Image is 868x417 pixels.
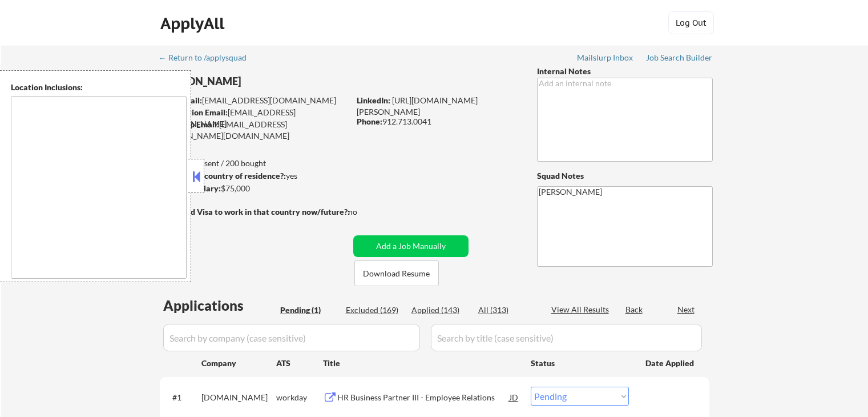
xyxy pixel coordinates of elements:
[160,14,228,33] div: ApplyAll
[646,54,713,62] div: Job Search Builder
[172,392,192,403] div: #1
[348,206,381,218] div: no
[357,95,390,105] strong: LinkedIn:
[159,183,349,194] div: $75,000
[508,387,520,407] div: JD
[159,158,349,169] div: 143 sent / 200 bought
[537,66,713,77] div: Internal Notes
[159,54,257,62] div: ← Return to /applysquad
[201,392,276,403] div: [DOMAIN_NAME]
[357,117,382,126] strong: Phone:
[276,392,323,403] div: workday
[357,116,518,127] div: 912.713.0041
[160,107,349,129] div: [EMAIL_ADDRESS][DOMAIN_NAME]
[163,324,420,351] input: Search by company (case sensitive)
[537,170,713,182] div: Squad Notes
[201,358,276,369] div: Company
[346,304,403,316] div: Excluded (169)
[577,54,634,62] div: Mailslurp Inbox
[411,304,469,316] div: Applied (143)
[160,95,349,106] div: [EMAIL_ADDRESS][DOMAIN_NAME]
[431,324,702,351] input: Search by title (case sensitive)
[276,358,323,369] div: ATS
[353,235,469,257] button: Add a Job Manually
[645,358,696,369] div: Date Applied
[531,352,629,373] div: Status
[625,304,644,315] div: Back
[159,53,257,65] a: ← Return to /applysquad
[323,358,520,369] div: Title
[163,299,276,312] div: Applications
[551,304,612,315] div: View All Results
[159,170,346,182] div: yes
[159,171,286,181] strong: Can work in country of residence?:
[357,95,478,117] a: [URL][DOMAIN_NAME][PERSON_NAME]
[354,260,439,286] button: Download Resume
[160,119,349,141] div: [EMAIL_ADDRESS][PERSON_NAME][DOMAIN_NAME]
[337,392,510,403] div: HR Business Partner III - Employee Relations
[280,304,337,316] div: Pending (1)
[577,53,634,65] a: Mailslurp Inbox
[668,11,714,34] button: Log Out
[160,207,350,216] strong: Will need Visa to work in that country now/future?:
[478,304,535,316] div: All (313)
[677,304,696,315] div: Next
[160,74,394,89] div: [PERSON_NAME]
[11,82,187,93] div: Location Inclusions:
